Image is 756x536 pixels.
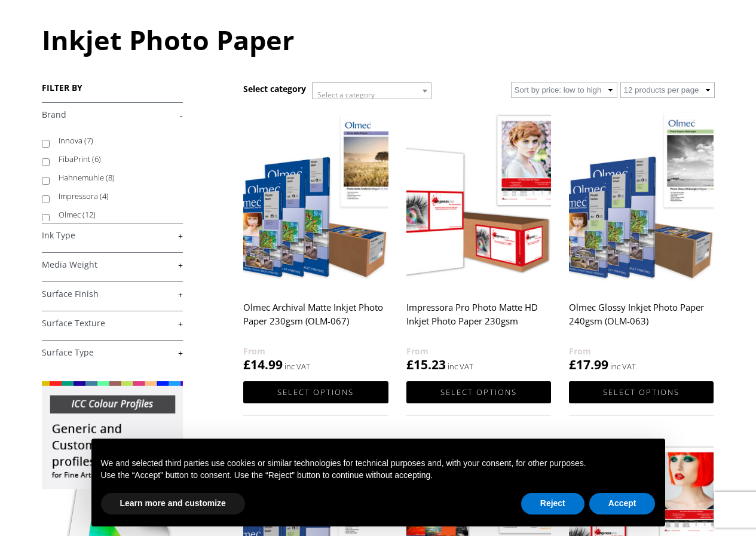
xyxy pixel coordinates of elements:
h1: Inkjet Photo Paper [42,22,715,58]
span: (6) [92,154,101,164]
span: £ [406,356,414,373]
h3: FILTER BY [42,82,183,93]
h4: Surface Type [42,340,183,364]
a: Select options for “Olmec Glossy Inkjet Photo Paper 240gsm (OLM-063)” [569,381,714,403]
h4: Ink Type [42,223,183,247]
h2: Olmec Archival Matte Inkjet Photo Paper 230gsm (OLM-067) [243,296,388,344]
bdi: 15.23 [406,356,446,373]
select: Shop order [511,82,617,98]
a: Select options for “Impressora Pro Photo Matte HD Inkjet Photo Paper 230gsm” [406,381,551,403]
h3: Select category [243,83,306,94]
a: + [42,230,183,241]
a: Select options for “Olmec Archival Matte Inkjet Photo Paper 230gsm (OLM-067)” [243,381,388,403]
span: (8) [106,172,115,183]
span: £ [569,356,576,373]
button: Reject [521,493,584,514]
p: We and selected third parties use cookies or similar technologies for technical purposes and, wit... [101,458,656,470]
a: - [42,109,183,121]
label: FibaPrint [59,150,172,169]
p: Use the “Accept” button to consent. Use the “Reject” button to continue without accepting. [101,470,656,482]
h4: Media Weight [42,252,183,276]
h4: Surface Finish [42,281,183,305]
h2: Impressora Pro Photo Matte HD Inkjet Photo Paper 230gsm [406,296,551,344]
span: (4) [100,191,109,201]
a: Impressora Pro Photo Matte HD Inkjet Photo Paper 230gsm £15.23 [406,108,551,373]
label: Innova [59,131,172,150]
label: Impressora [59,187,172,206]
div: Notice [82,429,675,536]
img: Impressora Pro Photo Matte HD Inkjet Photo Paper 230gsm [406,108,551,289]
a: + [42,289,183,300]
button: Accept [589,493,656,514]
span: (7) [84,135,93,146]
span: £ [243,356,250,373]
a: + [42,347,183,359]
bdi: 17.99 [569,356,608,373]
a: Olmec Archival Matte Inkjet Photo Paper 230gsm (OLM-067) £14.99 [243,108,388,373]
a: + [42,318,183,329]
span: Select a category [317,90,375,100]
button: Learn more and customize [101,493,245,514]
h4: Surface Texture [42,311,183,335]
img: Olmec Glossy Inkjet Photo Paper 240gsm (OLM-063) [569,108,714,289]
bdi: 14.99 [243,356,283,373]
span: (12) [82,209,96,220]
label: Hahnemuhle [59,169,172,187]
a: Olmec Glossy Inkjet Photo Paper 240gsm (OLM-063) £17.99 [569,108,714,373]
h4: Brand [42,102,183,126]
h2: Olmec Glossy Inkjet Photo Paper 240gsm (OLM-063) [569,296,714,344]
a: + [42,259,183,271]
label: Olmec [59,206,172,224]
img: Olmec Archival Matte Inkjet Photo Paper 230gsm (OLM-067) [243,108,388,289]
